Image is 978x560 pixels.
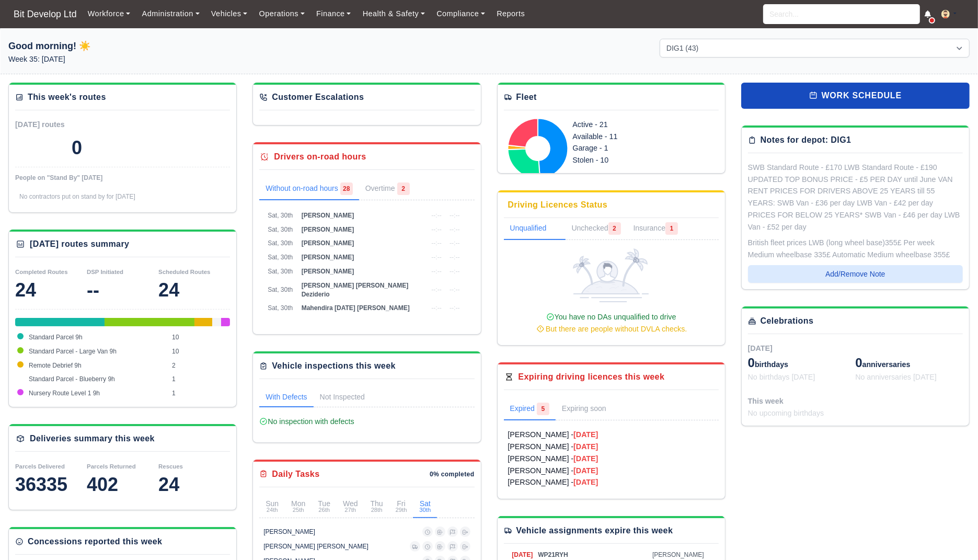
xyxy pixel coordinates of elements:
a: Overtime [359,178,416,200]
small: Parcels Returned [87,463,136,470]
a: Health & Safety [357,4,431,24]
span: Mahendira [DATE] [PERSON_NAME] [302,304,410,312]
div: Thu [371,500,383,513]
span: WP21RYH [538,551,568,558]
div: Driving Licences Status [508,199,608,211]
div: Fleet [516,91,537,104]
span: Sat, 30th [268,239,293,247]
div: Mon [291,500,305,513]
strong: [DATE] [573,430,598,439]
span: [PERSON_NAME] [652,551,704,558]
a: Expiring soon [556,398,627,420]
strong: [DATE] [573,454,598,463]
span: Bit Develop Ltd [8,4,82,25]
strong: [DATE] [573,466,598,475]
div: Sat [419,500,431,513]
span: [DATE] [748,344,773,352]
a: Expired [504,398,556,420]
div: Concessions reported this week [28,535,162,548]
span: 28 [340,182,353,195]
small: 28th [371,507,383,513]
a: Operations [253,4,310,24]
iframe: Chat Widget [926,510,978,560]
span: --:-- [431,239,441,247]
a: [PERSON_NAME] -[DATE] [508,465,715,477]
a: Without on-road hours [259,178,359,200]
small: Rescues [158,463,183,470]
span: Nursery Route Level 1 9h [29,390,100,397]
div: Standard Parcel 9h [15,318,105,326]
p: Week 35: [DATE] [8,53,318,65]
span: [PERSON_NAME] [302,239,354,247]
small: 29th [396,507,407,513]
div: Remote Debrief 9h [194,318,212,326]
div: People on "Stand By" [DATE] [15,174,230,182]
div: 0% completed [430,470,475,478]
a: Administration [136,4,205,24]
span: 2 [397,182,410,195]
span: --:-- [450,212,459,219]
h1: Good morning! ☀️ [8,39,318,53]
span: --:-- [431,286,441,293]
div: Wed [343,500,358,513]
div: Fri [396,500,407,513]
span: [PERSON_NAME] [302,226,354,233]
td: 10 [169,330,230,345]
div: [DATE] routes [15,119,123,131]
span: --:-- [431,212,441,219]
div: [DATE] routes summary [30,238,129,250]
strong: [DATE] [573,478,598,486]
span: --:-- [431,268,441,275]
div: Drivers on-road hours [274,151,366,163]
td: 1 [169,386,230,401]
span: No birthdays [DATE] [748,373,815,381]
span: [DATE] [512,551,533,558]
div: birthdays [748,355,856,371]
a: Bit Develop Ltd [8,4,82,25]
div: You have no DAs unqualified to drive [508,311,715,335]
div: This week's routes [28,91,106,104]
span: No upcoming birthdays [748,409,824,417]
a: Unqualified [504,218,566,240]
div: [PERSON_NAME] [PERSON_NAME] [263,542,369,551]
a: work schedule [741,83,970,109]
span: --:-- [431,304,441,312]
span: --:-- [450,254,459,261]
span: Sat, 30th [268,268,293,275]
div: Standard Parcel - Blueberry 9h [212,318,221,326]
div: -- [87,280,158,301]
span: --:-- [431,254,441,261]
span: Sat, 30th [268,212,293,219]
a: Vehicles [205,4,254,24]
a: Reports [491,4,531,24]
input: Search... [763,4,920,24]
div: Vehicle inspections this week [272,360,396,372]
a: Finance [310,4,357,24]
div: Expiring driving licences this week [519,371,665,383]
span: Sat, 30th [268,286,293,293]
span: 2 [608,222,621,235]
div: Garage - 1 [573,142,681,154]
div: Customer Escalations [272,91,364,104]
div: Active - 21 [573,119,681,131]
span: [PERSON_NAME] [302,254,354,261]
span: Sat, 30th [268,226,293,233]
div: Tue [318,500,330,513]
a: [PERSON_NAME] -[DATE] [508,476,715,488]
span: --:-- [450,239,459,247]
span: [PERSON_NAME] [302,212,354,219]
a: Insurance [627,218,684,240]
td: 1 [169,372,230,386]
a: Compliance [431,4,491,24]
div: Daily Tasks [272,468,319,481]
td: 2 [169,359,230,373]
span: --:-- [450,286,459,293]
div: British fleet prices LWB (long wheel base)355£ Per week Medium wheelbase 335£ Automatic Medium wh... [748,237,963,261]
span: 0 [748,356,755,370]
a: Workforce [82,4,136,24]
a: [PERSON_NAME] -[DATE] [508,453,715,465]
td: 10 [169,345,230,359]
div: 402 [87,474,158,495]
span: [PERSON_NAME] [302,268,354,275]
div: But there are people without DVLA checks. [508,323,715,335]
